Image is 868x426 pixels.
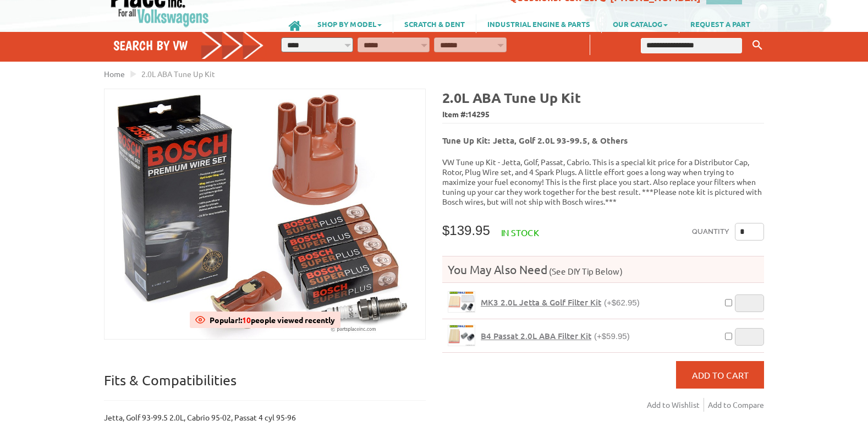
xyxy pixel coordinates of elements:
[442,157,764,206] p: VW Tune up Kit - Jetta, Golf, Passat, Cabrio. This is a special kit price for a Distributor Cap, ...
[679,14,761,33] a: REQUEST A PART
[692,223,729,241] label: Quantity
[647,398,704,412] a: Add to Wishlist
[448,325,475,346] img: B4 Passat 2.0L ABA Filter Kit
[501,227,539,238] span: In stock
[113,37,264,53] h4: Search by VW
[468,109,490,119] span: 14295
[481,331,630,341] a: B4 Passat 2.0L ABA Filter Kit(+$59.95)
[604,298,640,307] span: (+$62.95)
[141,69,215,79] span: 2.0L ABA Tune Up Kit
[306,14,393,33] a: SHOP BY MODEL
[448,292,475,312] img: MK3 2.0L Jetta & Golf Filter Kit
[448,325,475,346] a: B4 Passat 2.0L ABA Filter Kit
[442,135,628,146] b: Tune Up Kit: Jetta, Golf 2.0L 93-99.5, & Others
[393,14,476,33] a: SCRATCH & DENT
[676,361,764,389] button: Add to Cart
[476,14,601,33] a: INDUSTRIAL ENGINE & PARTS
[749,36,766,54] button: Keyword Search
[481,330,591,341] span: B4 Passat 2.0L ABA Filter Kit
[481,297,640,308] a: MK3 2.0L Jetta & Golf Filter Kit(+$62.95)
[602,14,679,33] a: OUR CATALOG
[104,412,426,423] p: Jetta, Golf 93-99.5 2.0L, Cabrio 95-02, Passat 4 cyl 95-96
[692,369,749,380] span: Add to Cart
[442,223,490,238] span: $139.95
[104,372,426,401] p: Fits & Compatibilities
[442,107,764,123] span: Item #:
[547,266,623,276] span: (See DIY Tip Below)
[708,398,764,412] a: Add to Compare
[442,262,764,277] h4: You May Also Need
[481,297,601,308] span: MK3 2.0L Jetta & Golf Filter Kit
[442,89,581,106] b: 2.0L ABA Tune Up Kit
[104,69,125,79] a: Home
[105,89,425,339] img: 2.0L ABA Tune Up Kit
[594,331,630,341] span: (+$59.95)
[448,291,475,313] a: MK3 2.0L Jetta & Golf Filter Kit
